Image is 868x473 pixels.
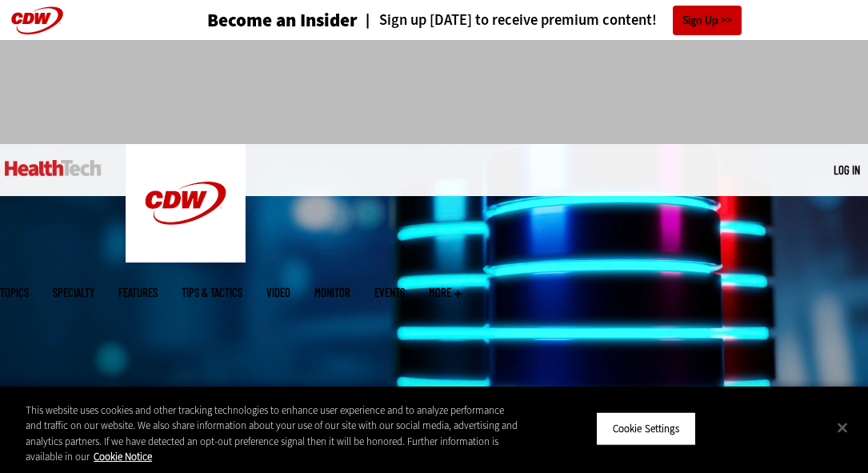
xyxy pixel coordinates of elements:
[53,287,94,299] span: Specialty
[596,412,696,446] button: Cookie Settings
[834,162,860,177] a: Log in
[314,287,350,299] a: MonITor
[834,162,860,178] div: User menu
[825,410,860,445] button: Close
[429,287,462,299] span: More
[5,160,102,176] img: Home
[94,450,152,463] a: More information about your privacy
[118,287,158,299] a: Features
[673,6,742,35] a: Sign Up
[26,403,521,465] div: This website uses cookies and other tracking technologies to enhance user experience and to analy...
[126,144,246,263] img: Home
[207,11,358,30] a: Become an Insider
[182,287,242,299] a: Tips & Tactics
[374,287,405,299] a: Events
[266,287,290,299] a: Video
[126,250,246,267] a: CDW
[143,56,726,128] iframe: advertisement
[358,13,657,28] a: Sign up [DATE] to receive premium content!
